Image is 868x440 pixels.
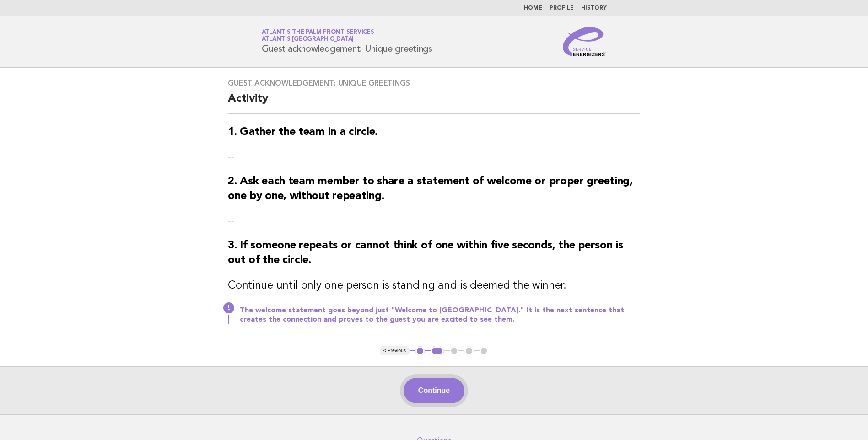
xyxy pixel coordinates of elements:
[228,279,640,293] h3: Continue until only one person is standing and is deemed the winner.
[563,27,607,56] img: Service Energizers
[262,37,354,43] span: Atlantis [GEOGRAPHIC_DATA]
[550,5,574,11] a: Profile
[404,378,464,403] button: Continue
[524,5,542,11] a: Home
[431,346,444,355] button: 2
[228,79,640,88] h3: Guest acknowledgement: Unique greetings
[240,306,640,324] p: The welcome statement goes beyond just "Welcome to [GEOGRAPHIC_DATA]." It is the next sentence th...
[228,176,633,202] strong: 2. Ask each team member to share a statement of welcome or proper greeting, one by one, without r...
[581,5,607,11] a: History
[228,127,377,138] strong: 1. Gather the team in a circle.
[228,91,640,114] h2: Activity
[228,150,640,163] p: --
[262,29,374,42] a: Atlantis The Palm Front ServicesAtlantis [GEOGRAPHIC_DATA]
[228,240,623,266] strong: 3. If someone repeats or cannot think of one within five seconds, the person is out of the circle.
[380,346,410,355] button: < Previous
[228,215,640,227] p: --
[262,30,432,54] h1: Guest acknowledgement: Unique greetings
[415,346,425,355] button: 1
